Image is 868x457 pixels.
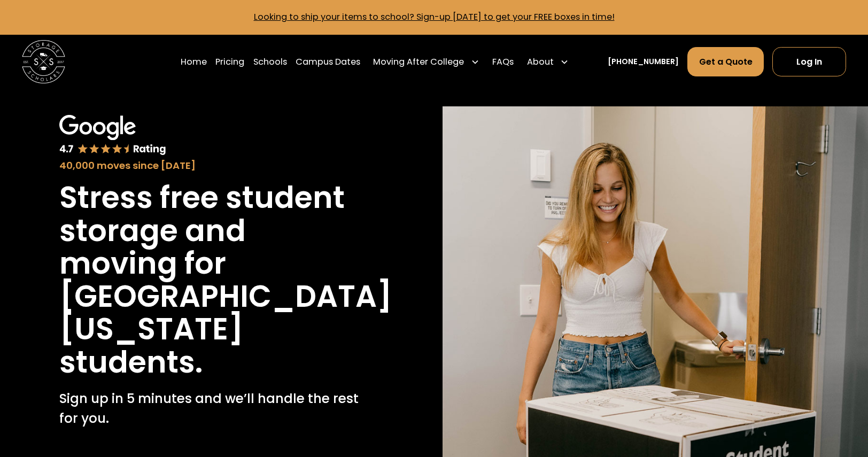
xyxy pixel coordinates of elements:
[59,181,366,280] h1: Stress free student storage and moving for
[22,40,65,83] img: Storage Scholars main logo
[492,47,514,77] a: FAQs
[181,47,207,77] a: Home
[253,47,287,77] a: Schools
[296,47,360,77] a: Campus Dates
[59,346,203,378] h1: students.
[254,11,615,23] a: Looking to ship your items to school? Sign-up [DATE] to get your FREE boxes in time!
[608,56,679,67] a: [PHONE_NUMBER]
[522,47,573,77] div: About
[772,47,846,76] a: Log In
[215,47,244,77] a: Pricing
[59,158,366,173] div: 40,000 moves since [DATE]
[22,40,65,83] a: home
[687,47,764,76] a: Get a Quote
[59,389,366,428] p: Sign up in 5 minutes and we’ll handle the rest for you.
[369,47,484,77] div: Moving After College
[527,56,554,68] div: About
[59,115,166,156] img: Google 4.7 star rating
[373,56,464,68] div: Moving After College
[59,280,392,346] h1: [GEOGRAPHIC_DATA][US_STATE]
